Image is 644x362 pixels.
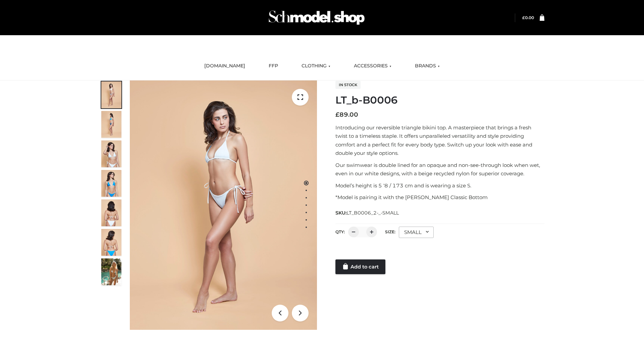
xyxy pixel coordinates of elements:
[101,81,121,108] img: ArielClassicBikiniTop_CloudNine_AzureSky_OW114ECO_1-scaled.jpg
[335,193,544,202] p: *Model is pairing it with the [PERSON_NAME] Classic Bottom
[335,161,544,178] p: Our swimwear is double lined for an opaque and non-see-through look when wet, even in our white d...
[335,94,544,106] h1: LT_b-B0006
[335,111,358,118] bdi: 89.00
[101,199,121,226] img: ArielClassicBikiniTop_CloudNine_AzureSky_OW114ECO_7-scaled.jpg
[349,59,396,73] a: ACCESSORIES
[385,229,395,234] label: Size:
[399,227,434,238] div: SMALL
[130,80,317,330] img: ArielClassicBikiniTop_CloudNine_AzureSky_OW114ECO_1
[266,4,367,31] img: Schmodel Admin 964
[297,59,335,73] a: CLOTHING
[335,229,345,234] label: QTY:
[522,15,534,20] a: £0.00
[101,111,121,138] img: ArielClassicBikiniTop_CloudNine_AzureSky_OW114ECO_2-scaled.jpg
[101,258,121,285] img: Arieltop_CloudNine_AzureSky2.jpg
[335,81,361,89] span: In stock
[101,229,121,256] img: ArielClassicBikiniTop_CloudNine_AzureSky_OW114ECO_8-scaled.jpg
[199,59,250,73] a: [DOMAIN_NAME]
[101,170,121,197] img: ArielClassicBikiniTop_CloudNine_AzureSky_OW114ECO_4-scaled.jpg
[335,111,339,118] span: £
[335,123,544,158] p: Introducing our reversible triangle bikini top. A masterpiece that brings a fresh twist to a time...
[522,15,525,20] span: £
[335,259,385,274] a: Add to cart
[346,210,399,216] span: LT_B0006_2-_-SMALL
[410,59,445,73] a: BRANDS
[264,59,283,73] a: FFP
[101,140,121,167] img: ArielClassicBikiniTop_CloudNine_AzureSky_OW114ECO_3-scaled.jpg
[522,15,534,20] bdi: 0.00
[335,181,544,190] p: Model’s height is 5 ‘8 / 173 cm and is wearing a size S.
[335,209,399,217] span: SKU:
